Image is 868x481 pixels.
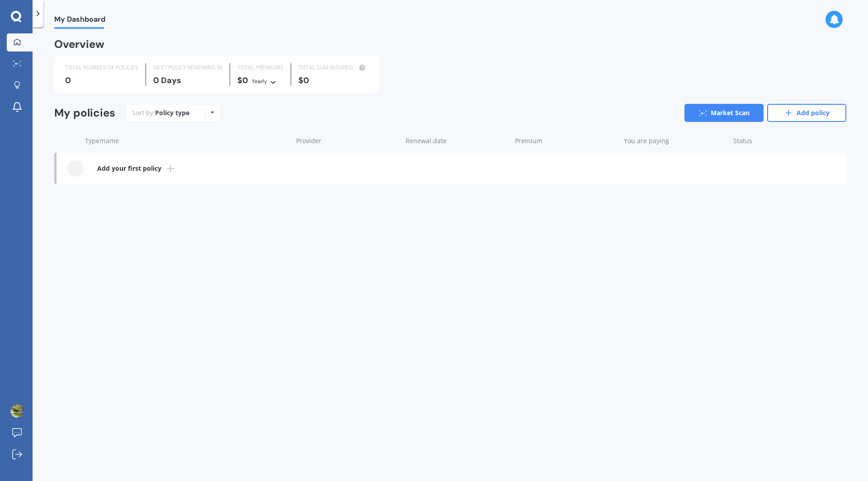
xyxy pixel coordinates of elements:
[733,136,801,145] div: Status
[624,136,726,145] div: You are paying
[298,76,368,85] div: $0
[54,107,115,120] div: My policies
[97,164,161,173] b: Add your first policy
[237,63,283,72] div: TOTAL PREMIUMS
[57,153,846,184] a: Add your first policy
[296,136,398,145] div: Provider
[406,136,508,145] div: Renewal date
[153,63,222,72] div: NEXT POLICY RENEWING IN
[252,77,267,86] div: Yearly
[10,404,24,418] img: ACg8ocLnanDgqdj1rVxvDhjE8BXL7hiOdojsuhzMA5C5KZvsFyBRS-Um=s96-c
[54,40,104,49] div: Overview
[65,63,138,72] div: TOTAL NUMBER OF POLICIES
[767,104,846,122] a: Add policy
[153,76,222,85] div: 0 Days
[237,76,283,86] div: $0
[684,104,764,122] a: Market Scan
[515,136,617,145] div: Premium
[155,108,189,117] div: Policy type
[132,108,189,117] div: Sort by:
[298,63,368,72] div: TOTAL SUM INSURED
[85,136,289,145] div: Type/name
[65,76,138,85] div: 0
[54,15,105,27] span: My Dashboard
